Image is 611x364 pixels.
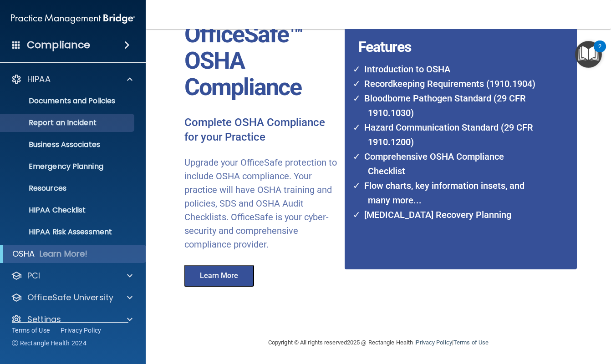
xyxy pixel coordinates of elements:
[359,91,541,120] li: Bloodborne Pathogen Standard (29 CFR 1910.1030)
[212,328,545,357] div: Copyright © All rights reserved 2025 @ Rectangle Health | |
[184,156,338,251] p: Upgrade your OfficeSafe protection to include OSHA compliance. Your practice will have OSHA train...
[359,76,541,91] li: Recordkeeping Requirements (1910.1904)
[6,118,130,127] p: Report an Incident
[359,62,541,76] li: Introduction to OSHA
[359,207,541,222] li: [MEDICAL_DATA] Recovery Planning
[453,299,600,336] iframe: Drift Widget Chat Controller
[6,206,130,215] p: HIPAA Checklist
[61,326,102,335] a: Privacy Policy
[575,41,602,68] button: Open Resource Center, 2 new notifications
[453,339,489,346] a: Terms of Use
[345,21,553,39] h4: Features
[27,292,113,303] p: OfficeSafe University
[11,270,132,281] a: PCI
[27,39,90,51] h4: Compliance
[11,10,135,28] img: PMB logo
[359,178,541,207] li: Flow charts, key information insets, and many more...
[11,292,132,303] a: OfficeSafe University
[12,339,87,348] span: Ⓒ Rectangle Health 2024
[6,162,130,171] p: Emergency Planning
[416,339,452,346] a: Privacy Policy
[12,326,50,335] a: Terms of Use
[40,248,88,259] p: Learn More!
[6,184,130,193] p: Resources
[359,120,541,149] li: Hazard Communication Standard (29 CFR 1910.1200)
[6,140,130,149] p: Business Associates
[12,248,35,259] p: OSHA
[27,74,51,85] p: HIPAA
[178,273,263,279] a: Learn More
[184,21,338,101] p: OfficeSafe™ OSHA Compliance
[27,270,40,281] p: PCI
[27,314,61,325] p: Settings
[184,265,254,287] button: Learn More
[6,96,130,106] p: Documents and Policies
[6,227,130,237] p: HIPAA Risk Assessment
[359,149,541,178] li: Comprehensive OSHA Compliance Checklist
[598,46,601,58] div: 2
[184,116,338,145] p: Complete OSHA Compliance for your Practice
[11,74,132,85] a: HIPAA
[11,314,132,325] a: Settings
